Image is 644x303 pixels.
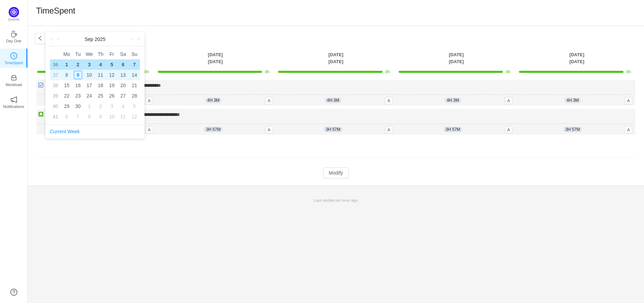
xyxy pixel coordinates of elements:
[72,59,84,70] td: September 2, 2025
[95,91,106,101] td: September 25, 2025
[265,69,269,74] span: 8h
[565,98,581,103] span: 4h 3m
[385,69,390,74] span: 8h
[95,101,106,111] td: October 2, 2025
[96,92,105,100] div: 25
[128,32,134,46] a: Next month (PageDown)
[130,60,139,69] div: 7
[118,70,129,80] td: September 13, 2025
[106,101,118,111] td: October 3, 2025
[323,167,348,178] button: Modify
[84,91,95,101] td: September 24, 2025
[10,96,17,103] i: icon: notification
[74,92,82,100] div: 23
[72,51,84,57] span: Tu
[106,59,118,70] td: September 5, 2025
[62,112,71,121] div: 6
[505,97,513,104] span: A
[10,52,17,59] i: icon: clock-circle
[61,101,72,111] td: September 29, 2025
[108,112,116,121] div: 10
[145,69,149,74] span: 8h
[204,127,223,132] span: 3h 57m
[129,91,140,101] td: September 28, 2025
[145,97,154,104] span: A
[84,70,95,80] td: September 10, 2025
[9,7,19,17] img: Quantify
[38,82,44,88] img: 10318
[129,49,140,59] th: Sun
[96,112,105,121] div: 9
[84,111,95,122] td: October 8, 2025
[276,51,396,65] th: [DATE] [DATE]
[62,102,71,110] div: 29
[10,289,17,296] a: icon: question-circle
[61,91,72,101] td: September 22, 2025
[95,59,106,70] td: September 4, 2025
[563,127,582,132] span: 3h 57m
[336,198,358,202] span: an hour ago
[324,127,342,132] span: 3h 57m
[626,69,631,74] span: 8h
[265,126,273,134] span: A
[96,102,105,110] div: 2
[61,80,72,91] td: September 15, 2025
[84,101,95,111] td: October 1, 2025
[38,111,44,117] img: story.svg
[516,51,637,65] th: [DATE] [DATE]
[130,92,139,100] div: 28
[445,98,461,103] span: 4h 3m
[624,97,633,104] span: A
[130,112,139,121] div: 12
[118,101,129,111] td: October 4, 2025
[265,97,273,104] span: A
[205,98,221,103] span: 4h 3m
[155,51,276,65] th: [DATE] [DATE]
[72,91,84,101] td: September 23, 2025
[50,129,80,134] a: Current Week
[129,59,140,70] td: September 7, 2025
[72,101,84,111] td: September 30, 2025
[96,60,105,69] div: 4
[119,112,127,121] div: 11
[129,70,140,80] td: September 14, 2025
[96,81,105,90] div: 18
[50,80,61,91] td: 38
[74,102,82,110] div: 30
[108,81,116,90] div: 19
[96,71,105,79] div: 11
[35,33,46,44] button: icon: left
[118,49,129,59] th: Sat
[119,102,127,110] div: 4
[106,111,118,122] td: October 10, 2025
[3,103,24,110] p: Notifications
[10,33,17,40] a: icon: coffeeDay One
[50,70,61,80] td: 37
[84,80,95,91] td: September 17, 2025
[72,80,84,91] td: September 16, 2025
[62,71,71,79] div: 8
[61,51,72,57] span: Mo
[50,101,61,111] td: 40
[61,70,72,80] td: September 8, 2025
[385,97,393,104] span: A
[62,81,71,90] div: 15
[95,70,106,80] td: September 11, 2025
[106,51,118,57] span: Fr
[62,60,71,69] div: 1
[10,76,17,83] a: icon: inboxWorkload
[130,102,139,110] div: 5
[74,112,82,121] div: 7
[85,71,94,79] div: 10
[85,112,94,121] div: 8
[130,71,139,79] div: 14
[48,32,57,46] a: Last year (Control + left)
[6,38,21,44] p: Day One
[84,49,95,59] th: Wed
[106,91,118,101] td: September 26, 2025
[72,111,84,122] td: October 7, 2025
[8,17,20,22] p: Quantify
[10,98,17,105] a: icon: notificationNotifications
[108,60,116,69] div: 5
[84,59,95,70] td: September 3, 2025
